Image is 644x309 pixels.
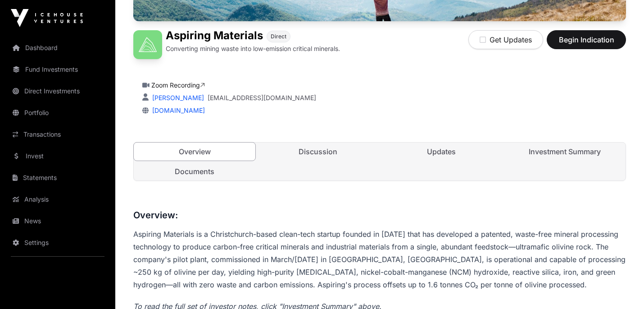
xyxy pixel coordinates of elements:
a: Direct Investments [7,81,108,101]
a: Investment Summary [504,143,626,161]
a: Portfolio [7,103,108,123]
a: Zoom Recording [151,81,205,89]
h3: Overview: [133,208,626,222]
a: News [7,211,108,231]
span: Direct [271,33,286,40]
a: Documents [134,162,255,180]
a: [EMAIL_ADDRESS][DOMAIN_NAME] [208,93,316,102]
a: Invest [7,146,108,166]
a: Fund Investments [7,60,108,79]
h1: Aspiring Materials [166,30,263,42]
a: Statements [7,168,108,188]
a: Begin Indication [547,39,626,48]
nav: Tabs [134,143,626,180]
p: Converting mining waste into low-emission critical minerals. [166,44,340,53]
img: Aspiring Materials [133,30,162,59]
button: Get Updates [468,30,543,49]
p: Aspiring Materials is a Christchurch-based clean-tech startup founded in [DATE] that has develope... [133,228,626,291]
a: Overview [133,142,256,161]
a: Discussion [257,143,379,161]
a: Updates [381,143,502,161]
a: Analysis [7,189,108,209]
a: Dashboard [7,38,108,58]
button: Begin Indication [547,30,626,49]
iframe: Chat Widget [599,266,644,309]
a: [PERSON_NAME] [150,94,204,101]
a: [DOMAIN_NAME] [149,106,205,114]
a: Settings [7,233,108,253]
img: Icehouse Ventures Logo [11,9,83,27]
span: Begin Indication [558,34,615,45]
a: Transactions [7,125,108,144]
